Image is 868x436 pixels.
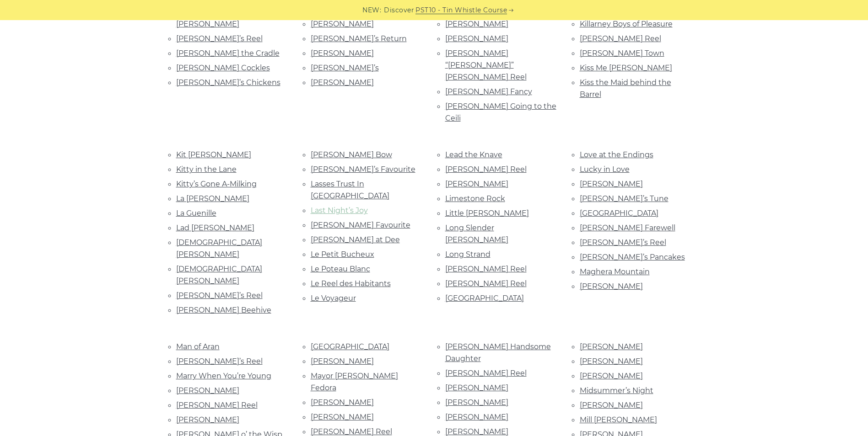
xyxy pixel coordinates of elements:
[176,401,258,409] a: [PERSON_NAME] Reel
[445,250,491,259] a: Long Strand
[580,165,630,174] a: Lucky in Love
[311,372,398,392] a: Mayor [PERSON_NAME] Fedora
[176,49,280,58] a: [PERSON_NAME] the Cradle
[311,342,389,351] a: [GEOGRAPHIC_DATA]
[445,194,505,203] a: Limestone Rock
[176,194,249,203] a: La [PERSON_NAME]
[445,413,508,421] a: [PERSON_NAME]
[311,250,374,259] a: Le Petit Bucheux
[176,415,239,424] a: [PERSON_NAME]
[445,383,508,392] a: [PERSON_NAME]
[176,64,270,72] a: [PERSON_NAME] Cockles
[176,238,262,259] a: [DEMOGRAPHIC_DATA] [PERSON_NAME]
[176,34,263,43] a: [PERSON_NAME]’s Reel
[311,221,410,229] a: [PERSON_NAME] Favourite
[580,223,675,232] a: [PERSON_NAME] Farewell
[176,150,251,159] a: Kit [PERSON_NAME]
[311,150,392,159] a: [PERSON_NAME] Bow
[445,427,508,436] a: [PERSON_NAME]
[176,372,271,380] a: Marry When You’re Young
[580,20,673,28] a: Killarney Boys of Pleasure
[445,342,551,363] a: [PERSON_NAME] Handsome Daughter
[445,165,527,174] a: [PERSON_NAME] Reel
[176,223,254,232] a: Lad [PERSON_NAME]
[445,265,527,273] a: [PERSON_NAME] Reel
[311,427,392,436] a: [PERSON_NAME] Reel
[311,64,379,72] a: [PERSON_NAME]’s
[580,401,643,409] a: [PERSON_NAME]
[580,342,643,351] a: [PERSON_NAME]
[445,102,556,122] a: [PERSON_NAME] Going to the Ceili
[311,279,391,288] a: Le Reel des Habitants
[362,5,381,16] span: NEW:
[384,5,414,16] span: Discover
[445,209,529,218] a: Little [PERSON_NAME]
[445,294,524,303] a: [GEOGRAPHIC_DATA]
[176,78,280,87] a: [PERSON_NAME]’s Chickens
[311,165,415,174] a: [PERSON_NAME]’s Favourite
[580,372,643,380] a: [PERSON_NAME]
[445,223,508,244] a: Long Slender [PERSON_NAME]
[580,180,643,188] a: [PERSON_NAME]
[176,291,263,300] a: [PERSON_NAME]’s Reel
[580,238,666,247] a: [PERSON_NAME]’s Reel
[176,357,263,366] a: [PERSON_NAME]’s Reel
[580,415,657,424] a: Mill [PERSON_NAME]
[580,282,643,291] a: [PERSON_NAME]
[445,369,527,378] a: [PERSON_NAME] Reel
[176,209,216,218] a: La Guenille
[311,206,368,215] a: Last Night’s Joy
[311,20,374,28] a: [PERSON_NAME]
[445,20,508,28] a: [PERSON_NAME]
[445,150,502,159] a: Lead the Knave
[580,150,653,159] a: Love at the Endings
[445,34,508,43] a: [PERSON_NAME]
[445,49,527,81] a: [PERSON_NAME] “[PERSON_NAME]” [PERSON_NAME] Reel
[311,78,374,87] a: [PERSON_NAME]
[311,413,374,421] a: [PERSON_NAME]
[311,180,389,200] a: Lasses Trust In [GEOGRAPHIC_DATA]
[580,34,661,43] a: [PERSON_NAME] Reel
[580,253,685,261] a: [PERSON_NAME]’s Pancakes
[176,342,220,351] a: Man of Aran
[311,357,374,366] a: [PERSON_NAME]
[176,180,257,188] a: Kitty’s Gone A-Milking
[311,294,356,303] a: Le Voyageur
[580,209,658,218] a: [GEOGRAPHIC_DATA]
[580,267,650,276] a: Maghera Mountain
[445,398,508,407] a: [PERSON_NAME]
[176,306,271,314] a: [PERSON_NAME] Beehive
[580,64,672,72] a: Kiss Me [PERSON_NAME]
[176,165,237,174] a: Kitty in the Lane
[445,87,532,96] a: [PERSON_NAME] Fancy
[580,386,653,395] a: Midsummer’s Night
[445,180,508,188] a: [PERSON_NAME]
[311,235,400,244] a: [PERSON_NAME] at Dee
[311,34,407,43] a: [PERSON_NAME]’s Return
[176,386,239,395] a: [PERSON_NAME]
[580,49,664,58] a: [PERSON_NAME] Town
[415,5,507,16] a: PST10 - Tin Whistle Course
[445,279,527,288] a: [PERSON_NAME] Reel
[580,194,669,203] a: [PERSON_NAME]’s Tune
[311,49,374,58] a: [PERSON_NAME]
[580,78,671,99] a: Kiss the Maid behind the Barrel
[311,398,374,407] a: [PERSON_NAME]
[176,265,262,285] a: [DEMOGRAPHIC_DATA][PERSON_NAME]
[311,265,370,273] a: Le Poteau Blanc
[580,357,643,366] a: [PERSON_NAME]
